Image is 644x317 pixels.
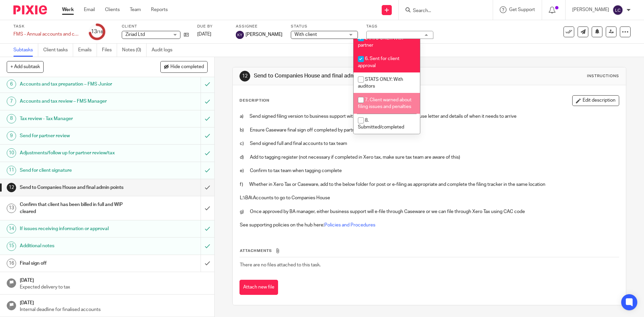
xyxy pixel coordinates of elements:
div: 14 [7,224,16,233]
a: Subtasks [13,44,38,57]
button: Attach new file [239,280,278,295]
p: b) Ensure Caseware final sign off completed by partner [240,127,619,134]
img: svg%3E [236,31,244,39]
h1: Additional notes [20,241,136,251]
p: [PERSON_NAME] [572,6,609,13]
h1: Tax review - Tax Manager [20,114,136,124]
label: Assignee [236,24,282,29]
p: f) Whether in Xero Tax or Caseware, add to the below folder for post or e-filing as appropriate a... [240,181,619,188]
a: Email [84,6,95,13]
small: /18 [97,30,103,34]
p: Description [239,98,269,103]
div: 15 [7,242,16,251]
a: Files [102,44,117,57]
div: 8 [7,114,16,123]
div: 6 [7,80,16,89]
span: [PERSON_NAME] [246,31,282,38]
button: + Add subtask [7,61,44,72]
h1: Send to Companies House and final admin points [20,182,136,193]
p: c) Send signed full and final accounts to tax team [240,140,619,147]
p: d) Add to tagging register (not necessary if completed in Xero tax, make sure tax team are aware ... [240,154,619,161]
p: a) Send signed filing version to business support with accompanying Companies House letter and de... [240,113,619,120]
h1: [DATE] [20,275,208,284]
a: Reports [151,6,168,13]
h1: [DATE] [20,298,208,306]
a: Audit logs [152,44,177,57]
div: 12 [7,183,16,192]
div: 12 [239,71,250,82]
a: Emails [78,44,97,57]
a: Notes (0) [122,44,147,57]
label: Client [122,24,189,29]
h1: Adjustments/follow up for partner review/tax [20,148,136,158]
span: STATS ONLY: With auditors [358,77,403,89]
div: 9 [7,131,16,141]
span: Ziriad Ltd [125,32,145,37]
span: There are no files attached to this task. [240,263,321,267]
button: Hide completed [160,61,208,72]
div: 7 [7,97,16,106]
h1: Send for partner review [20,131,136,141]
button: Edit description [572,95,619,106]
a: Client tasks [43,44,73,57]
input: Search [412,8,473,14]
div: Instructions [587,73,619,79]
a: Team [130,6,141,13]
span: Get Support [509,7,535,12]
h1: Send for client signature [20,165,136,175]
p: e) Confirm to tax team when tagging complete [240,167,619,174]
div: 10 [7,148,16,158]
h1: If issues receiving information or approval [20,224,136,234]
span: STATS ONLY: With partner [358,36,403,48]
span: 7. Client warned about filing issues and penalties [358,98,412,109]
label: Due by [197,24,227,29]
a: Work [62,6,74,13]
h1: Send to Companies House and final admin points [254,72,444,80]
span: Hide completed [170,64,204,70]
span: 6. Sent for client approval [358,56,399,68]
h1: Confirm that client has been billed in full and WIP cleared [20,200,136,217]
p: g) Once approved by BA manager, either business support will e-file through Caseware or we can fi... [240,208,619,215]
div: FMS - Annual accounts and corporation tax - [DATE] [13,31,80,38]
div: 13 [91,28,103,36]
h1: Accounts and tax review – FMS Manager [20,96,136,106]
p: Internal deadline for finalised accounts [20,306,208,313]
div: FMS - Annual accounts and corporation tax - December 2024 [13,31,80,38]
h1: Accounts and tax preparation – FMS Junior [20,79,136,89]
p: L:\BA\Accounts to go to Companies House [240,195,619,201]
div: 16 [7,259,16,268]
label: Tags [366,24,433,29]
img: svg%3E [612,5,623,15]
img: Pixie [13,5,47,14]
a: Policies and Procedures [324,223,375,227]
span: With client [294,32,317,37]
p: See supporting policies on the hub here: [240,222,619,228]
div: 13 [7,204,16,213]
div: 11 [7,166,16,175]
label: Task [13,24,80,29]
a: Clients [105,6,120,13]
h1: Final sign off [20,258,136,268]
span: [DATE] [197,32,211,37]
label: Status [291,24,358,29]
span: Attachments [240,249,272,253]
p: Expected delivery to tax [20,284,208,290]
